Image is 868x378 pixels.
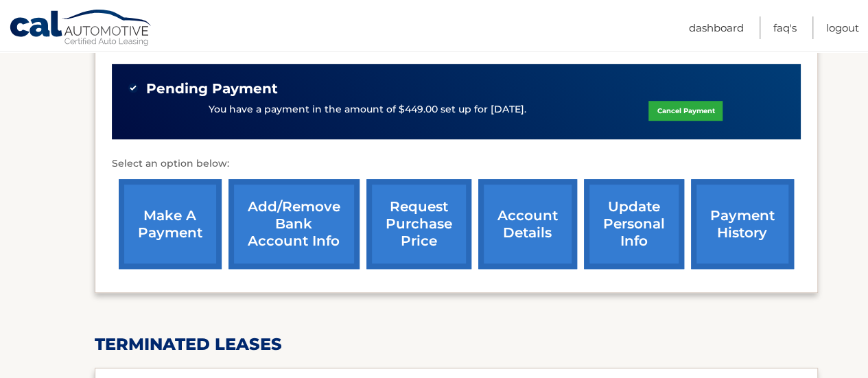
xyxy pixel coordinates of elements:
a: make a payment [119,179,222,269]
a: Dashboard [689,16,744,39]
p: You have a payment in the amount of $449.00 set up for [DATE]. [209,102,526,117]
a: payment history [691,179,794,269]
a: Logout [826,16,859,39]
a: request purchase price [366,179,471,269]
a: update personal info [584,179,684,269]
a: account details [478,179,577,269]
img: check-green.svg [128,83,138,93]
a: Add/Remove bank account info [228,179,360,269]
a: Cancel Payment [648,101,723,121]
h2: terminated leases [95,334,818,355]
span: Pending Payment [146,80,278,97]
a: FAQ's [773,16,797,39]
a: Cal Automotive [9,9,153,49]
p: Select an option below: [112,156,801,172]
